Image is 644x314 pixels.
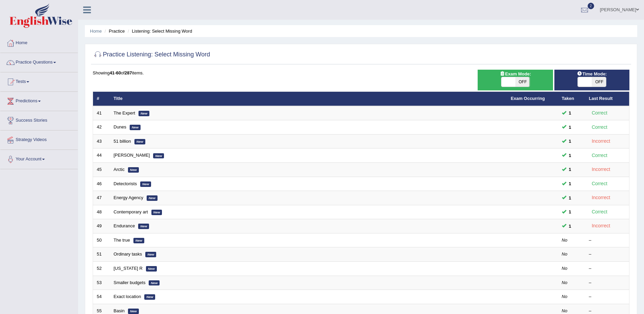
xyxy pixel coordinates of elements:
em: New [151,210,162,215]
em: No [562,266,568,271]
span: You can still take this question [566,208,574,215]
td: 48 [93,205,110,219]
em: New [144,294,155,300]
em: New [130,125,141,130]
em: No [562,294,568,299]
span: You can still take this question [566,194,574,202]
a: Dunes [114,124,127,129]
div: Correct [589,180,610,188]
span: You can still take this question [566,138,574,145]
div: – [589,251,626,258]
a: Contemporary art [114,209,148,214]
a: Basin [114,308,125,313]
span: Time Mode: [574,70,609,77]
span: You can still take this question [566,152,574,159]
span: You can still take this question [566,166,574,173]
div: – [589,280,626,286]
li: Listening: Select Missing Word [126,28,192,34]
td: 41 [93,106,110,120]
th: Last Result [585,92,629,106]
span: You can still take this question [566,180,574,187]
em: No [562,238,568,243]
a: Success Stories [0,111,78,128]
em: No [562,280,568,285]
div: Show exams occurring in exams [478,70,553,90]
th: Title [110,92,507,106]
div: Showing of items. [93,70,629,76]
div: Correct [589,152,610,159]
a: Arctic [114,167,125,172]
div: – [589,294,626,300]
td: 52 [93,261,110,276]
a: Home [90,29,102,34]
a: Your Account [0,150,78,167]
div: Correct [589,123,610,131]
em: New [147,195,158,201]
a: The Expert [114,110,135,116]
h2: Practice Listening: Select Missing Word [93,50,210,60]
td: 46 [93,177,110,191]
div: Correct [589,109,610,117]
span: OFF [515,77,530,87]
span: You can still take this question [566,124,574,131]
td: 53 [93,276,110,290]
a: [PERSON_NAME] [114,153,150,158]
a: Smaller budgets [114,280,146,285]
span: Exam Mode: [497,70,534,77]
a: Tests [0,72,78,89]
a: Home [0,34,78,51]
a: Energy Agency [114,195,143,200]
td: 50 [93,233,110,247]
td: 42 [93,120,110,135]
span: OFF [592,77,606,87]
div: Incorrect [589,137,613,145]
td: 47 [93,191,110,205]
em: New [128,309,139,314]
em: New [138,224,149,229]
td: 45 [93,163,110,177]
b: 287 [125,70,132,75]
a: Exam Occurring [511,96,545,101]
em: New [133,238,144,243]
em: New [149,280,160,286]
em: New [128,167,139,173]
td: 49 [93,219,110,233]
div: – [589,237,626,244]
a: [US_STATE] R [114,266,143,271]
em: New [140,181,151,187]
td: 44 [93,149,110,163]
em: No [562,251,568,257]
td: 54 [93,290,110,304]
div: Incorrect [589,165,613,173]
a: Ordinary tasks [114,251,142,257]
span: 2 [588,3,594,9]
a: Detectorists [114,181,137,186]
div: – [589,265,626,272]
li: Practice [103,28,125,34]
em: New [153,153,164,159]
a: Strategy Videos [0,130,78,147]
td: 51 [93,247,110,262]
a: Practice Questions [0,53,78,70]
em: New [139,111,149,116]
a: Exact location [114,294,141,299]
a: Predictions [0,92,78,109]
div: Correct [589,208,610,216]
a: 51 billion [114,139,131,144]
div: Incorrect [589,222,613,230]
span: You can still take this question [566,109,574,117]
span: You can still take this question [566,223,574,230]
a: Endurance [114,223,135,228]
a: The true [114,238,130,243]
th: Taken [558,92,585,106]
td: 43 [93,134,110,149]
div: Incorrect [589,194,613,202]
em: New [145,252,156,257]
em: New [134,139,145,144]
em: New [146,266,157,272]
b: 41-60 [110,70,121,75]
th: # [93,92,110,106]
em: No [562,308,568,313]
